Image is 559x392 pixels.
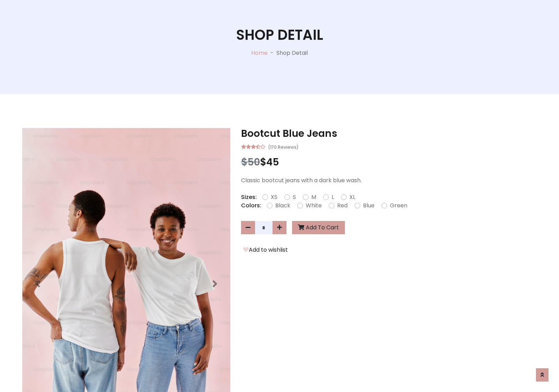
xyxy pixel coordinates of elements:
[275,201,290,210] label: Black
[241,245,290,254] button: Add to wishlist
[241,155,260,169] span: $50
[268,142,298,151] small: (170 Reviews)
[241,201,261,210] p: Colors:
[363,201,375,210] label: Blue
[268,49,276,57] p: -
[390,201,407,210] label: Green
[306,201,322,210] label: White
[293,193,296,201] label: S
[276,49,308,57] p: Shop Detail
[266,155,279,169] span: 45
[241,156,537,168] h3: $
[337,201,348,210] label: Red
[349,193,355,201] label: XL
[241,176,537,185] p: Classic bootcut jeans with a dark blue wash.
[241,193,257,201] p: Sizes:
[236,27,323,43] h1: Shop Detail
[241,128,537,140] h3: Bootcut Blue Jeans
[271,193,277,201] label: XS
[251,49,268,57] a: Home
[311,193,316,201] label: M
[332,193,334,201] label: L
[292,221,345,234] button: Add To Cart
